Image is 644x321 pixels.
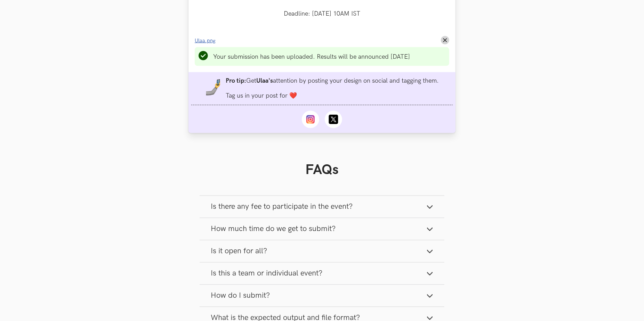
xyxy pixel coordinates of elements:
[213,53,410,60] li: Your submission has been uploaded. Results will be announced [DATE]
[211,247,267,256] span: Is it open for all?
[200,196,444,218] button: Is there any fee to participate in the event?
[226,77,247,84] strong: Pro tip:
[195,4,449,24] div: Deadline: [DATE] 10AM IST
[200,162,444,178] h1: FAQs
[200,240,444,262] button: Is it open for all?
[226,77,439,99] li: Get attention by posting your design on social and tagging them. Tag us in your post for ❤️
[211,269,322,278] span: Is this a team or individual event?
[211,202,353,212] span: Is there any fee to participate in the event?
[211,291,270,301] span: How do I submit?
[257,77,273,84] strong: Ulaa's
[195,38,216,44] span: Ulaa.png
[200,285,444,307] button: How do I submit?
[200,263,444,285] button: Is this a team or individual event?
[195,37,220,44] a: Ulaa.png
[200,218,444,240] button: How much time do we get to submit?
[205,79,222,96] img: mobile-in-hand.png
[211,224,336,234] span: How much time do we get to submit?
